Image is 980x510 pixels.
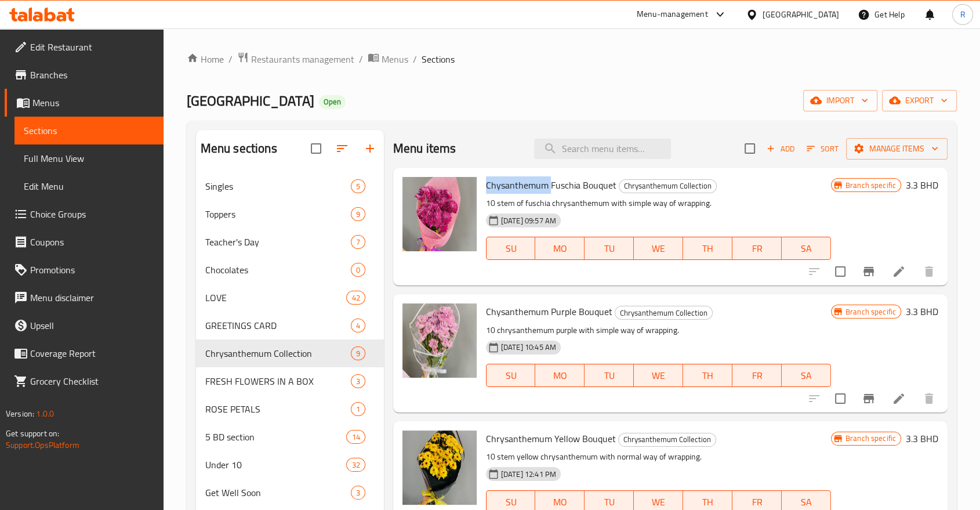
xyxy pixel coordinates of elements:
span: FR [737,240,777,257]
nav: breadcrumb [187,52,957,67]
a: Menus [368,52,408,67]
span: Version: [6,406,34,421]
span: 7 [351,237,365,248]
a: Upsell [5,312,164,339]
button: Branch-specific-item [855,258,883,285]
span: [DATE] 12:41 PM [496,469,561,480]
a: Coupons [5,228,164,256]
button: TH [683,237,732,260]
button: Add [762,140,799,158]
span: Toppers [205,207,351,221]
span: Sections [24,124,154,138]
span: 1.0.0 [36,406,54,421]
div: items [351,374,365,388]
span: TU [589,367,629,384]
span: MO [540,240,580,257]
div: items [351,319,365,332]
span: Edit Restaurant [30,40,154,54]
span: MO [540,367,580,384]
h6: 3.3 BHD [906,177,938,193]
span: Under 10 [205,458,347,472]
button: FR [732,364,782,387]
span: Restaurants management [251,52,354,66]
span: Chrysanthemum Collection [615,306,712,320]
button: SU [486,364,536,387]
span: 9 [351,209,365,220]
span: Branch specific [841,306,901,317]
button: Manage items [846,138,948,160]
span: Add item [762,140,799,158]
div: Chrysanthemum Collection [615,306,713,320]
span: SA [786,367,826,384]
div: Singles5 [196,172,384,200]
p: 10 chrysanthemum purple with simple way of wrapping. [486,323,831,338]
span: Choice Groups [30,207,154,221]
span: 1 [351,404,365,415]
span: 5 BD section [205,430,347,444]
div: FRESH FLOWERS IN A BOX [205,374,351,388]
button: delete [915,258,943,285]
button: TU [585,364,634,387]
button: import [803,90,877,111]
span: LOVE [205,291,347,305]
span: Chysanthemum Fuschia Bouquet [486,176,616,194]
span: TH [688,240,728,257]
div: Singles [205,179,351,193]
span: 5 [351,181,365,192]
div: Toppers9 [196,200,384,228]
a: Promotions [5,256,164,284]
h2: Menu items [393,140,456,157]
div: items [351,179,365,193]
span: Add [765,142,796,155]
span: Open [319,97,346,107]
span: Sort sections [328,135,356,162]
button: WE [634,364,683,387]
span: 0 [351,265,365,276]
span: import [812,93,868,108]
button: Add section [356,135,384,162]
span: ROSE PETALS [205,402,351,416]
span: Select section [738,136,762,161]
button: FR [732,237,782,260]
span: Menus [32,96,154,110]
span: Chysanthemum Purple Bouquet [486,303,612,320]
a: Grocery Checklist [5,367,164,395]
div: FRESH FLOWERS IN A BOX3 [196,367,384,395]
span: Branch specific [841,433,901,444]
span: Full Menu View [24,151,154,165]
div: items [351,346,365,360]
span: WE [638,240,678,257]
div: Chrysanthemum Collection [619,179,717,193]
div: Teacher's Day7 [196,228,384,256]
span: TH [688,367,728,384]
span: 32 [347,460,364,471]
span: [DATE] 09:57 AM [496,215,561,226]
span: GREETINGS CARD [205,319,351,332]
div: Chrysanthemum Collection [205,346,351,360]
div: [GEOGRAPHIC_DATA] [763,8,839,21]
div: Chocolates0 [196,256,384,284]
span: Branch specific [841,180,901,191]
h2: Menu sections [201,140,277,157]
button: Branch-specific-item [855,385,883,413]
span: Chrysanthemum Collection [619,433,716,446]
a: Full Menu View [14,144,164,172]
a: Edit menu item [892,265,906,278]
a: Support.OpsPlatform [6,437,79,453]
div: items [351,486,365,500]
p: 10 stem of fuschia chrysanthemum with simple way of wrapping. [486,196,831,211]
span: Teacher's Day [205,235,351,249]
button: SA [782,237,831,260]
span: Menu disclaimer [30,291,154,305]
button: MO [535,237,585,260]
a: Restaurants management [237,52,354,67]
a: Menus [5,89,164,117]
div: items [351,402,365,416]
a: Choice Groups [5,200,164,228]
button: WE [634,237,683,260]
